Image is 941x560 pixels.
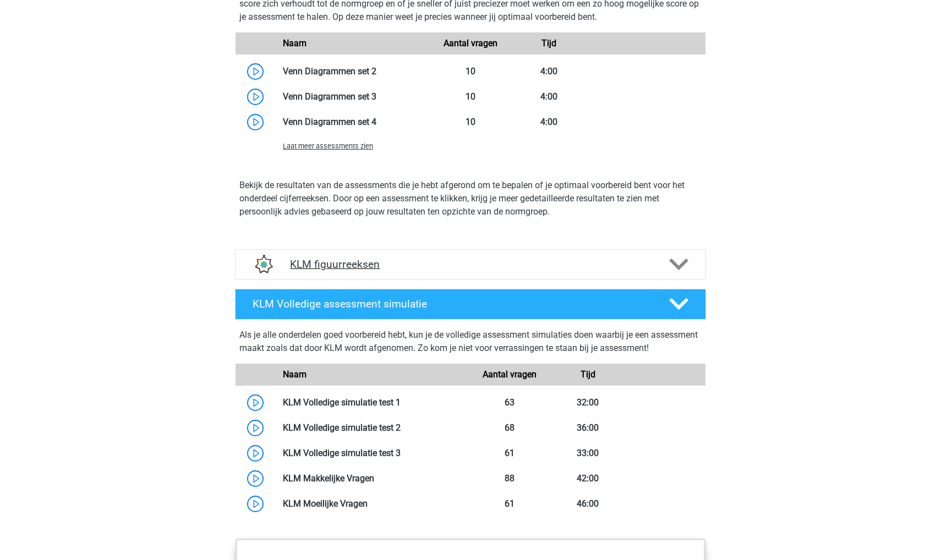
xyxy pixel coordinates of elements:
img: figuurreeksen [249,250,277,279]
a: KLM Volledige assessment simulatie [231,289,710,320]
div: Aantal vragen [431,37,510,50]
div: KLM Volledige simulatie test 1 [275,396,470,409]
div: Naam [275,368,470,381]
a: figuurreeksen KLM figuurreeksen [231,249,710,280]
div: KLM Moeilijke Vragen [275,497,470,510]
div: Tijd [510,37,588,50]
div: Venn Diagrammen set 4 [275,116,431,129]
div: KLM Makkelijke Vragen [275,472,470,485]
p: Bekijk de resultaten van de assessments die je hebt afgerond om te bepalen of je optimaal voorber... [239,179,702,218]
div: Tijd [549,368,627,381]
h4: KLM figuurreeksen [290,258,650,271]
div: KLM Volledige simulatie test 2 [275,421,470,435]
h4: KLM Volledige assessment simulatie [253,298,651,310]
div: Als je alle onderdelen goed voorbereid hebt, kun je de volledige assessment simulaties doen waarb... [239,328,702,359]
div: Naam [275,37,431,50]
span: Laat meer assessments zien [283,142,373,150]
div: Aantal vragen [470,368,549,381]
div: Venn Diagrammen set 3 [275,90,431,103]
div: KLM Volledige simulatie test 3 [275,447,470,460]
div: Venn Diagrammen set 2 [275,65,431,78]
